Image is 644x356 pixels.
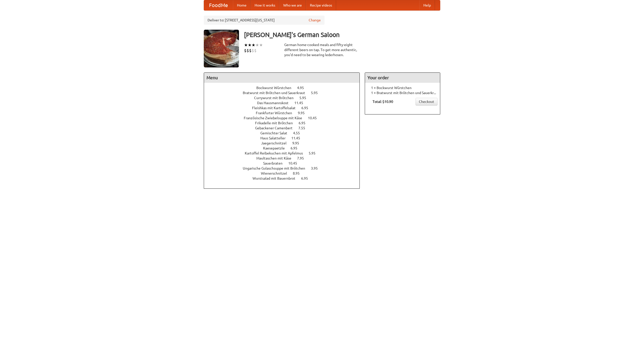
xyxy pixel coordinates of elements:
li: ★ [252,42,255,48]
li: ★ [248,42,252,48]
li: ★ [244,42,248,48]
span: 4.55 [293,131,305,135]
span: 5.95 [309,151,320,155]
span: Sauerbraten [263,161,288,165]
span: 9.95 [292,141,304,145]
a: Currywurst mit Brötchen 5.95 [254,96,315,100]
li: $ [254,48,257,53]
a: Wienerschnitzel 8.95 [261,171,309,175]
span: Frikadelle mit Brötchen [255,121,298,125]
a: Das Hausmannskost 11.45 [257,101,312,105]
h4: Menu [204,73,359,83]
li: $ [249,48,252,53]
span: 5.95 [299,96,311,100]
span: Currywurst mit Brötchen [254,96,299,100]
a: How it works [251,0,279,10]
span: Jaegerschnitzel [261,141,292,145]
a: Ungarische Gulaschsuppe mit Brötchen 3.95 [243,166,327,170]
li: 1 × Bratwurst mit Brötchen und Sauerkraut [368,90,437,95]
li: ★ [259,42,263,48]
span: 5.95 [311,91,323,95]
span: 10.45 [288,161,302,165]
a: Home [233,0,251,10]
a: Bockwurst Würstchen 4.95 [256,86,313,90]
span: Kartoffel Reibekuchen mit Apfelmus [245,151,308,155]
a: Bratwurst mit Brötchen und Sauerkraut 5.95 [243,91,327,95]
li: $ [247,48,249,53]
a: Fleishkas mit Kartoffelsalat 6.95 [252,106,317,110]
a: Jaegerschnitzel 9.95 [261,141,308,145]
li: $ [244,48,247,53]
span: 9.95 [298,111,310,115]
a: Kartoffel Reibekuchen mit Apfelmus 5.95 [245,151,325,155]
span: Wurstsalad mit Bauernbrot [253,176,300,180]
a: Checkout [416,98,437,105]
li: $ [252,48,254,53]
a: Wurstsalad mit Bauernbrot 6.95 [253,176,317,180]
a: Gebackener Camenbert 7.55 [255,126,314,130]
a: Maultaschen mit Käse 7.95 [256,156,313,160]
a: Change [309,18,321,23]
a: Frikadelle mit Brötchen 6.95 [255,121,315,125]
span: 10.45 [308,116,322,120]
li: ★ [255,42,259,48]
img: angular.jpg [204,30,239,67]
h3: [PERSON_NAME]'s German Saloon [244,30,440,40]
span: 7.55 [298,126,310,130]
a: Sauerbraten 10.45 [263,161,306,165]
a: Recipe videos [306,0,336,10]
span: Gebackener Camenbert [255,126,298,130]
a: Gemischter Salat 4.55 [260,131,309,135]
span: Haus Salatteller [260,136,291,140]
span: 6.95 [301,176,313,180]
a: Who we are [279,0,306,10]
span: 8.95 [293,171,305,175]
a: Help [419,0,435,10]
span: Fleishkas mit Kartoffelsalat [252,106,301,110]
div: German home-cooked meals and fifty-eight different beers on tap. To get more authentic, you'd nee... [284,42,360,57]
a: Haus Salatteller 11.45 [260,136,309,140]
span: Ungarische Gulaschsuppe mit Brötchen [243,166,310,170]
span: 3.95 [311,166,323,170]
b: Total: $10.90 [373,100,393,104]
span: Maultaschen mit Käse [256,156,296,160]
span: Frankfurter Würstchen [256,111,297,115]
h4: Your order [365,73,440,83]
a: Kaesepaetzle 6.95 [263,146,307,150]
span: Französische Zwiebelsuppe mit Käse [244,116,307,120]
span: 11.45 [291,136,305,140]
span: 4.95 [297,86,309,90]
a: FoodMe [204,0,233,10]
span: Gemischter Salat [260,131,292,135]
a: Frankfurter Würstchen 9.95 [256,111,314,115]
span: 6.95 [301,106,313,110]
span: Wienerschnitzel [261,171,292,175]
span: 7.95 [297,156,309,160]
span: Bratwurst mit Brötchen und Sauerkraut [243,91,310,95]
li: 1 × Bockwurst Würstchen [368,85,437,90]
span: Bockwurst Würstchen [256,86,296,90]
span: 6.95 [291,146,302,150]
span: 11.45 [294,101,308,105]
div: Deliver to: [STREET_ADDRESS][US_STATE] [204,16,325,25]
span: 6.95 [299,121,310,125]
span: Kaesepaetzle [263,146,290,150]
a: Französische Zwiebelsuppe mit Käse 10.45 [244,116,326,120]
span: Das Hausmannskost [257,101,294,105]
